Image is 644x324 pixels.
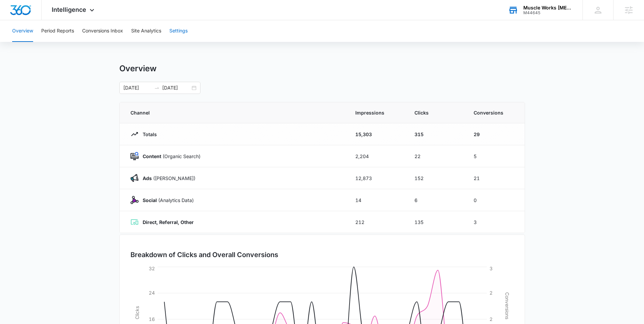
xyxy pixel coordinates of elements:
span: Intelligence [52,6,86,13]
tspan: Conversions [504,292,510,319]
td: 0 [466,189,525,211]
td: 12,873 [347,167,406,189]
td: 21 [466,167,525,189]
tspan: 2 [490,290,493,296]
td: 3 [466,211,525,233]
td: 2,204 [347,145,406,167]
input: Start date [123,84,151,92]
td: 14 [347,189,406,211]
tspan: Clicks [134,306,140,319]
tspan: 2 [490,316,493,322]
h3: Breakdown of Clicks and Overall Conversions [130,250,278,260]
span: swap-right [154,85,160,91]
p: Totals [139,131,157,138]
button: Site Analytics [131,20,161,42]
p: (Organic Search) [139,153,200,160]
span: Clicks [414,109,457,116]
p: ([PERSON_NAME]) [139,175,195,182]
input: End date [162,84,190,92]
tspan: 32 [149,266,155,271]
button: Overview [12,20,33,42]
button: Conversions Inbox [82,20,123,42]
img: tab_domain_overview_orange.svg [18,39,24,45]
h1: Overview [119,64,157,74]
td: 6 [406,189,466,211]
tspan: 24 [149,290,155,296]
span: Channel [130,109,339,116]
div: Domain Overview [26,40,61,44]
td: 152 [406,167,466,189]
div: Domain: [DOMAIN_NAME] [18,18,74,23]
span: Impressions [355,109,398,116]
td: 5 [466,145,525,167]
td: 212 [347,211,406,233]
td: 22 [406,145,466,167]
img: Content [130,152,139,160]
td: 135 [406,211,466,233]
div: account id [523,10,573,15]
img: Ads [130,174,139,182]
button: Period Reports [41,20,74,42]
img: website_grey.svg [11,18,16,23]
img: logo_orange.svg [11,11,16,16]
tspan: 16 [149,316,155,322]
strong: Ads [143,175,152,181]
img: tab_keywords_by_traffic_grey.svg [67,39,73,45]
td: 15,303 [347,123,406,145]
button: Settings [169,20,188,42]
strong: Direct, Referral, Other [143,219,194,225]
div: account name [523,5,573,10]
div: v 4.0.25 [19,11,33,16]
img: Social [130,196,139,204]
div: Keywords by Traffic [75,40,114,44]
p: (Analytics Data) [139,197,194,204]
strong: Content [143,153,161,159]
td: 29 [466,123,525,145]
span: to [154,85,160,91]
tspan: 3 [490,266,493,271]
span: Conversions [474,109,514,116]
strong: Social [143,197,157,203]
td: 315 [406,123,466,145]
